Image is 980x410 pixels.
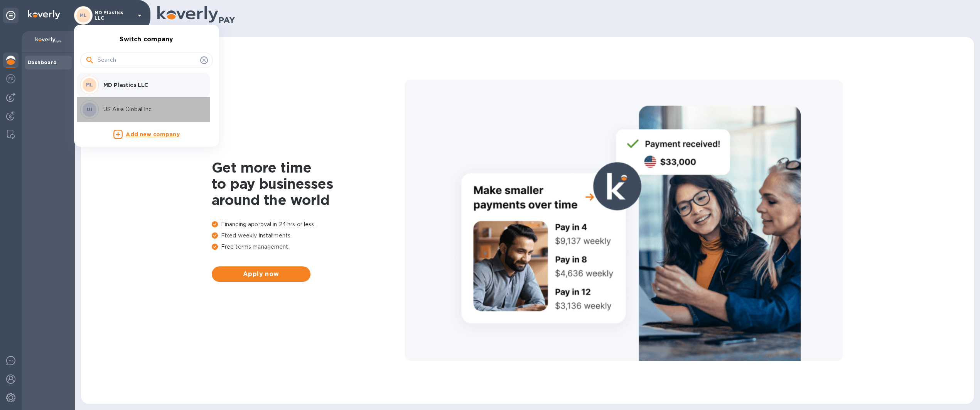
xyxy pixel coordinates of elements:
[103,105,201,114] p: US Asia Global Inc
[126,130,179,139] p: Add new company
[86,82,93,88] b: ML
[87,107,92,112] b: UI
[103,81,201,89] p: MD Plastics LLC
[98,54,197,66] input: Search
